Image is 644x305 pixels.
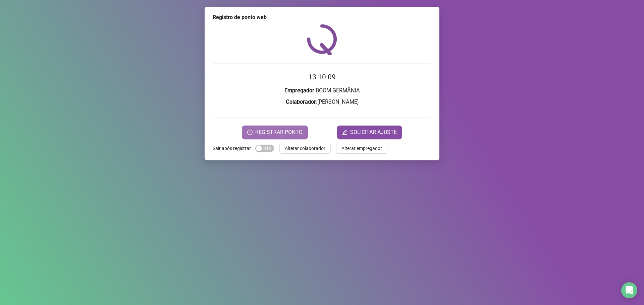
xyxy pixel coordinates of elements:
[286,99,316,105] strong: Colaborador
[337,126,402,139] button: editSOLICITAR AJUSTE
[307,24,337,55] img: QRPoint
[350,128,397,136] span: SOLICITAR AJUSTE
[342,130,347,135] span: edit
[308,73,336,81] time: 13:10:09
[279,143,331,154] button: Alterar colaborador
[336,143,387,154] button: Alterar empregador
[255,128,303,136] span: REGISTRAR PONTO
[213,13,431,21] div: Registro de ponto web
[247,130,253,135] span: clock-circle
[341,145,382,152] span: Alterar empregador
[621,282,637,298] div: Open Intercom Messenger
[213,86,431,95] h3: : BOOM GERMÂNIA
[242,126,308,139] button: REGISTRAR PONTO
[284,87,314,94] strong: Empregador
[285,145,325,152] span: Alterar colaborador
[213,143,255,154] label: Sair após registrar
[213,98,431,106] h3: : [PERSON_NAME]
